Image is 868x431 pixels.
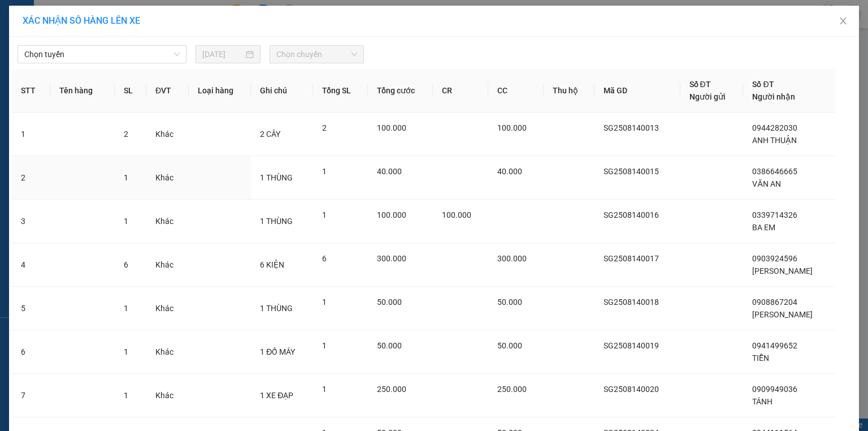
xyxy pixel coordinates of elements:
[377,298,402,307] span: 50.000
[146,69,189,113] th: ĐVT
[12,374,50,417] td: 7
[260,304,293,313] span: 1 THÙNG
[604,254,659,263] span: SG2508140017
[752,298,797,307] span: 0908867204
[12,330,50,374] td: 6
[12,113,50,156] td: 1
[497,341,522,350] span: 50.000
[124,130,128,139] span: 2
[752,254,797,263] span: 0903924596
[377,385,406,394] span: 250.000
[12,156,50,200] td: 2
[5,25,215,39] li: 995 [PERSON_NAME]
[124,260,128,269] span: 6
[827,6,859,37] button: Close
[377,254,406,263] span: 300.000
[24,46,180,63] span: Chọn tuyến
[604,167,659,176] span: SG2508140015
[322,210,327,219] span: 1
[377,167,402,176] span: 40.000
[368,69,433,113] th: Tổng cước
[689,80,711,89] span: Số ĐT
[12,69,50,113] th: STT
[23,15,140,26] span: XÁC NHẬN SỐ HÀNG LÊN XE
[322,167,327,176] span: 1
[752,210,797,219] span: 0339714326
[752,341,797,350] span: 0941499652
[322,123,327,132] span: 2
[544,69,594,113] th: Thu hộ
[12,243,50,287] td: 4
[604,385,659,394] span: SG2508140020
[313,69,368,113] th: Tổng SL
[146,330,189,374] td: Khác
[322,341,327,350] span: 1
[65,41,74,50] span: phone
[377,341,402,350] span: 50.000
[5,39,215,53] li: 0946 508 595
[752,80,774,89] span: Số ĐT
[377,123,406,132] span: 100.000
[488,69,544,113] th: CC
[752,310,813,319] span: [PERSON_NAME]
[497,123,527,132] span: 100.000
[497,254,527,263] span: 300.000
[124,217,128,226] span: 1
[497,298,522,307] span: 50.000
[50,69,115,113] th: Tên hàng
[260,173,293,182] span: 1 THÙNG
[322,298,327,307] span: 1
[5,71,196,89] b: GỬI : [GEOGRAPHIC_DATA]
[752,123,797,132] span: 0944282030
[124,173,128,182] span: 1
[689,92,726,101] span: Người gửi
[276,46,358,63] span: Chọn chuyến
[65,27,74,36] span: environment
[442,210,471,219] span: 100.000
[752,354,769,363] span: TIỄN
[604,341,659,350] span: SG2508140019
[604,123,659,132] span: SG2508140013
[322,385,327,394] span: 1
[251,69,313,113] th: Ghi chú
[752,136,797,145] span: ANH THUẬN
[260,130,280,139] span: 2 CÂY
[146,374,189,417] td: Khác
[260,347,295,356] span: 1 ĐỒ MÁY
[12,200,50,243] td: 3
[115,69,146,113] th: SL
[124,304,128,313] span: 1
[146,200,189,243] td: Khác
[65,7,150,21] b: Nhà Xe Hà My
[146,243,189,287] td: Khác
[497,385,527,394] span: 250.000
[752,167,797,176] span: 0386646665
[594,69,680,113] th: Mã GD
[604,298,659,307] span: SG2508140018
[752,223,775,232] span: BA EM
[260,260,284,269] span: 6 KIỆN
[189,69,251,113] th: Loại hàng
[202,48,244,61] input: 14/08/2025
[260,217,293,226] span: 1 THÙNG
[497,167,522,176] span: 40.000
[146,287,189,330] td: Khác
[260,391,293,400] span: 1 XE ĐẠP
[124,391,128,400] span: 1
[433,69,488,113] th: CR
[124,347,128,356] span: 1
[322,254,327,263] span: 6
[377,210,406,219] span: 100.000
[752,266,813,275] span: [PERSON_NAME]
[752,385,797,394] span: 0909949036
[752,397,772,406] span: TÁNH
[146,156,189,200] td: Khác
[752,179,780,188] span: VĂN AN
[12,287,50,330] td: 5
[146,113,189,156] td: Khác
[839,16,848,25] span: close
[752,92,795,101] span: Người nhận
[604,210,659,219] span: SG2508140016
